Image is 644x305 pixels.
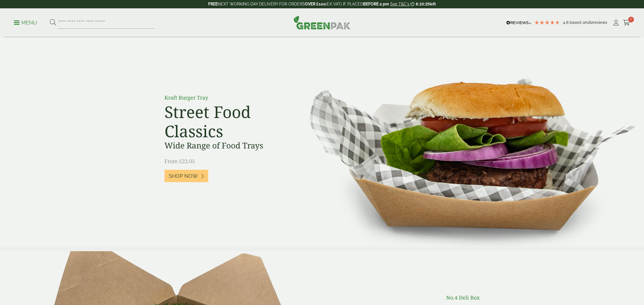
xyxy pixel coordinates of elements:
[164,102,294,141] h2: Street Food Classics
[430,2,436,6] span: left
[164,158,195,165] span: From £23.05
[164,170,208,182] a: Shop Now
[416,2,430,6] span: 6:10:25
[506,21,531,25] img: REVIEWS.io
[290,37,644,247] img: Street Food Classics
[570,20,587,25] span: Based on
[305,2,326,6] strong: OVER £100
[563,20,570,25] span: 4.8
[294,16,350,29] img: GreenPak Supplies
[164,94,294,102] p: Kraft Burger Tray
[14,19,37,25] a: Menu
[612,20,620,26] i: My Account
[164,141,294,150] h3: Wide Range of Food Trays
[623,18,630,27] a: 0
[628,17,634,22] span: 0
[208,2,218,6] strong: FREE
[354,294,480,302] p: No.4 Deli Box
[363,2,389,6] strong: BEFORE 2 pm
[14,19,37,26] p: Menu
[169,173,198,179] span: Shop Now
[623,20,630,26] i: Cart
[593,20,607,25] span: reviews
[390,2,409,6] a: See T&C's
[587,20,593,25] span: 182
[534,20,560,25] div: 4.79 Stars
